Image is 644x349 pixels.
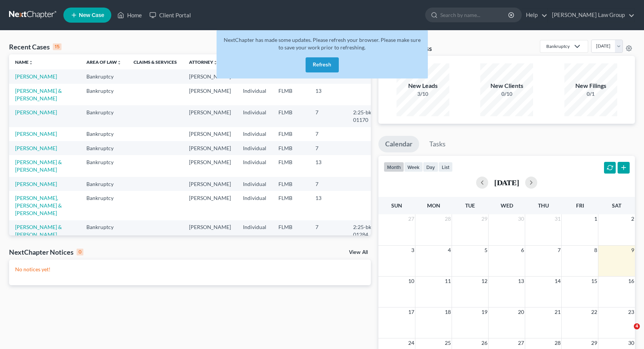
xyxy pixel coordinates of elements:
div: 0 [77,249,83,255]
td: [PERSON_NAME] [183,105,237,127]
td: Individual [237,127,272,141]
td: 7 [309,105,347,127]
td: [PERSON_NAME] [183,220,237,242]
a: [PERSON_NAME] Law Group [548,8,635,22]
td: Bankruptcy [80,105,128,127]
td: Individual [237,191,272,220]
span: 26 [481,338,488,347]
td: Bankruptcy [80,155,128,177]
div: NextChapter Notices [9,248,83,257]
span: 22 [590,307,598,317]
span: 24 [407,338,415,347]
span: 8 [593,246,598,255]
button: month [384,162,404,172]
td: [PERSON_NAME] [183,177,237,191]
button: day [423,162,438,172]
iframe: Intercom live chat [618,323,636,341]
span: 4 [634,323,640,329]
button: list [438,162,453,172]
div: 3/10 [397,90,449,98]
th: Claims & Services [128,54,183,69]
td: Individual [237,220,272,242]
div: 0/10 [480,90,533,98]
td: FLMB [272,105,309,127]
span: 3 [410,246,415,255]
td: Individual [237,84,272,105]
i: unfold_more [29,60,33,65]
span: 14 [554,277,561,286]
div: Recent Cases [9,42,61,51]
td: [PERSON_NAME] [183,191,237,220]
a: [PERSON_NAME] [15,181,57,187]
a: Attorneyunfold_more [189,59,218,65]
a: Tasks [423,136,452,152]
td: Individual [237,105,272,127]
div: 0/1 [564,90,617,98]
span: 2 [630,214,635,223]
a: Calendar [378,136,419,152]
td: Bankruptcy [80,69,128,83]
span: 30 [517,214,525,223]
span: Sat [612,202,621,209]
span: Thu [538,202,549,209]
span: 10 [407,277,415,286]
td: Bankruptcy [80,191,128,220]
span: 13 [517,277,525,286]
span: 21 [554,307,561,317]
td: FLMB [272,84,309,105]
span: New Case [79,12,104,18]
span: 23 [627,307,635,317]
span: 18 [444,307,452,317]
td: FLMB [272,141,309,155]
td: FLMB [272,220,309,242]
span: 17 [407,307,415,317]
td: Bankruptcy [80,177,128,191]
button: Refresh [306,57,339,72]
td: Bankruptcy [80,220,128,242]
a: Area of Lawunfold_more [86,59,121,65]
div: Bankruptcy [546,43,570,49]
span: Fri [576,202,584,209]
span: 7 [557,246,561,255]
span: 1 [593,214,598,223]
div: New Leads [397,81,449,90]
i: unfold_more [117,60,121,65]
button: week [404,162,423,172]
span: Mon [427,202,440,209]
span: 20 [517,307,525,317]
span: 28 [554,338,561,347]
span: 15 [590,277,598,286]
span: 9 [630,246,635,255]
span: Sun [391,202,402,209]
td: 7 [309,127,347,141]
a: [PERSON_NAME] & [PERSON_NAME] [15,224,62,238]
span: 19 [481,307,488,317]
p: No notices yet! [15,266,365,273]
span: 11 [444,277,452,286]
span: 16 [627,277,635,286]
td: FLMB [272,127,309,141]
a: [PERSON_NAME] [15,73,57,80]
td: [PERSON_NAME] [183,155,237,177]
td: [PERSON_NAME] [183,69,237,83]
span: 29 [481,214,488,223]
a: Client Portal [146,8,195,22]
a: [PERSON_NAME] [15,131,57,137]
a: [PERSON_NAME] [15,109,57,115]
td: 2:25-bk-01170 [347,105,383,127]
span: NextChapter has made some updates. Please refresh your browser. Please make sure to save your wor... [224,37,421,51]
td: FLMB [272,191,309,220]
a: [PERSON_NAME] [15,145,57,151]
span: 6 [520,246,525,255]
div: 15 [53,43,61,50]
input: Search by name... [440,8,509,22]
span: 30 [627,338,635,347]
td: FLMB [272,155,309,177]
i: unfold_more [213,60,218,65]
div: New Filings [564,81,617,90]
td: 7 [309,220,347,242]
a: Help [522,8,547,22]
td: Individual [237,177,272,191]
span: 27 [517,338,525,347]
a: [PERSON_NAME] & [PERSON_NAME] [15,88,62,101]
